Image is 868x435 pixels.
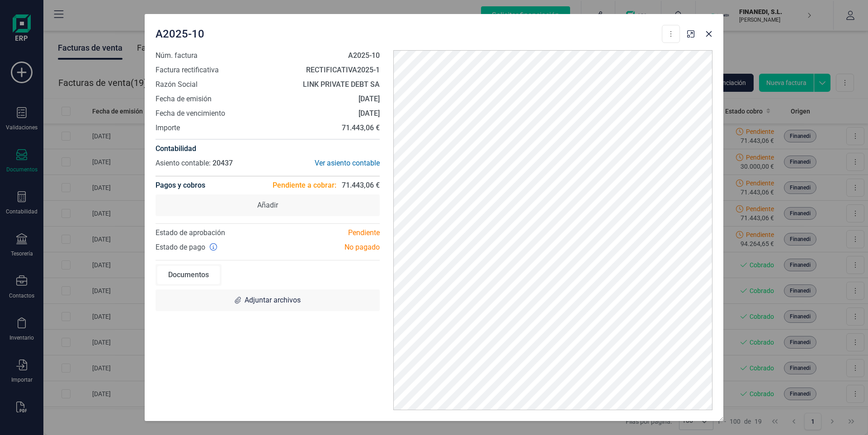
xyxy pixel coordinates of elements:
span: Importe [156,123,180,133]
span: Asiento contable: [156,159,211,167]
span: Adjuntar archivos [245,295,301,306]
span: 71.443,06 € [342,180,380,191]
strong: LINK PRIVATE DEBT SA [303,80,380,89]
span: Estado de pago [156,242,205,253]
strong: A2025-10 [348,51,380,60]
p: RECTIFICATIVA2025-1 [306,65,380,76]
strong: [DATE] [359,109,380,118]
span: Factura rectificativa [156,65,219,76]
h4: Contabilidad [156,143,380,154]
span: Razón Social [156,79,198,90]
span: Núm. factura [156,50,198,61]
strong: [DATE] [359,95,380,103]
span: 20437 [212,159,233,167]
h4: Pagos y cobros [156,176,205,194]
span: Pendiente a cobrar: [273,180,336,191]
div: Ver asiento contable [268,158,380,169]
strong: 71.443,06 € [342,123,380,132]
div: Pendiente [268,227,387,238]
span: Fecha de emisión [156,94,212,104]
span: A2025-10 [156,27,204,41]
span: Estado de aprobación [156,228,225,237]
span: Añadir [257,200,278,211]
div: Documentos [157,266,220,284]
span: Fecha de vencimiento [156,108,225,119]
div: No pagado [268,242,387,253]
div: Adjuntar archivos [156,289,380,311]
